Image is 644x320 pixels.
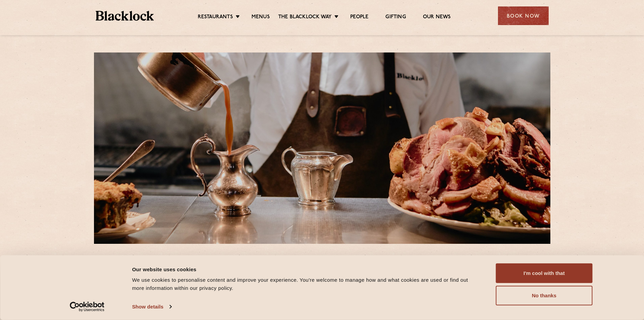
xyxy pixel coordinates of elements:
[350,14,368,21] a: People
[496,263,593,283] button: I'm cool with that
[496,286,593,305] button: No thanks
[132,302,171,312] a: Show details
[498,6,549,25] div: Book Now
[252,14,270,21] a: Menus
[132,276,481,292] div: We use cookies to personalise content and improve your experience. You're welcome to manage how a...
[96,11,154,21] img: BL_Textured_Logo-footer-cropped.svg
[278,14,332,21] a: The Blacklock Way
[57,302,117,312] a: Usercentrics Cookiebot - opens in a new window
[132,265,481,273] div: Our website uses cookies
[198,14,233,21] a: Restaurants
[385,14,406,21] a: Gifting
[423,14,451,21] a: Our News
